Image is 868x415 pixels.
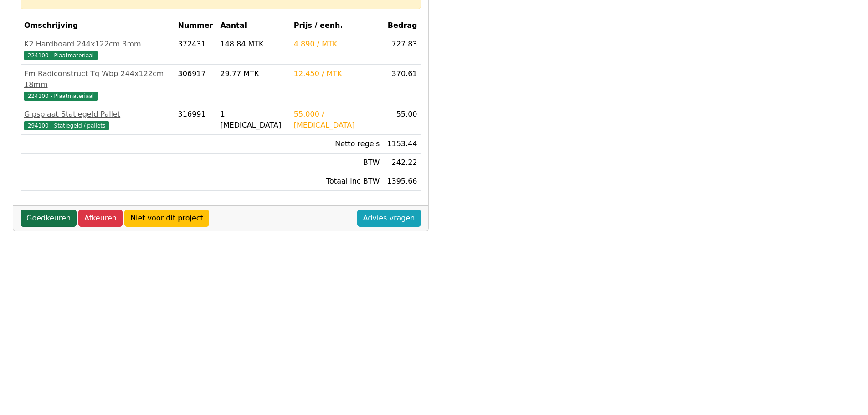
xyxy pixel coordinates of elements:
[24,109,171,120] div: Gipsplaat Statiegeld Pallet
[290,135,383,154] td: Netto regels
[24,39,171,61] a: K2 Hardboard 244x122cm 3mm224100 - Plaatmateriaal
[175,16,217,35] th: Nummer
[290,172,383,191] td: Totaal inc BTW
[24,92,98,101] span: 224100 - Plaatmateriaal
[383,135,421,154] td: 1153.44
[175,105,217,135] td: 316991
[124,210,209,227] a: Niet voor dit project
[290,16,383,35] th: Prijs / eenh.
[294,68,380,79] div: 12.450 / MTK
[383,35,421,65] td: 727.83
[220,39,286,50] div: 148.84 MTK
[290,154,383,172] td: BTW
[216,16,290,35] th: Aantal
[24,68,171,101] a: Fm Radiconstruct Tg Wbp 244x122cm 18mm224100 - Plaatmateriaal
[220,68,286,79] div: 29.77 MTK
[357,210,421,227] a: Advies vragen
[21,210,77,227] a: Goedkeuren
[220,109,286,131] div: 1 [MEDICAL_DATA]
[24,121,109,130] span: 294100 - Statiegeld / pallets
[383,16,421,35] th: Bedrag
[24,109,171,131] a: Gipsplaat Statiegeld Pallet294100 - Statiegeld / pallets
[24,68,171,90] div: Fm Radiconstruct Tg Wbp 244x122cm 18mm
[294,39,380,50] div: 4.890 / MTK
[24,51,98,60] span: 224100 - Plaatmateriaal
[175,65,217,105] td: 306917
[21,16,175,35] th: Omschrijving
[294,109,380,131] div: 55.000 / [MEDICAL_DATA]
[383,172,421,191] td: 1395.66
[24,39,171,50] div: K2 Hardboard 244x122cm 3mm
[383,105,421,135] td: 55.00
[175,35,217,65] td: 372431
[383,65,421,105] td: 370.61
[383,154,421,172] td: 242.22
[78,210,123,227] a: Afkeuren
